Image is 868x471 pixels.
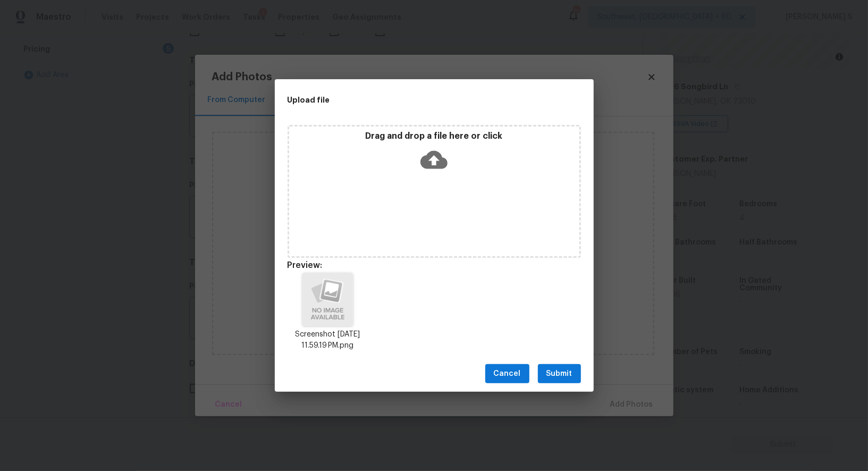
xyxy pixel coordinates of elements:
[302,273,352,326] img: h91OBf61q4PEwAAAABJRU5ErkJggg==
[288,329,368,351] p: Screenshot [DATE] 11.59.19 PM.png
[485,364,529,384] button: Cancel
[546,367,572,381] span: Submit
[289,131,579,142] p: Drag and drop a file here or click
[494,367,521,381] span: Cancel
[288,94,533,106] h2: Upload file
[538,364,581,384] button: Submit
